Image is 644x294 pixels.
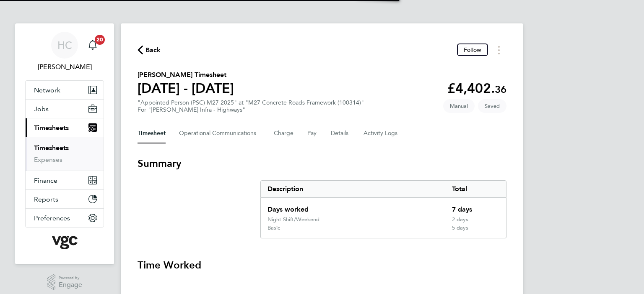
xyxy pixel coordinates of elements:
span: Heena Chatrath [25,62,104,72]
button: Operational Communications [179,123,260,143]
div: Total [445,181,506,197]
span: This timesheet is Saved. [478,99,506,113]
a: Timesheets [34,144,69,152]
button: Timesheets [26,118,104,137]
button: Jobs [26,100,104,118]
button: Network [26,81,104,99]
a: 20 [84,32,101,59]
span: Engage [59,281,82,289]
span: Powered by [59,274,82,281]
div: 5 days [445,225,506,238]
button: Preferences [26,209,104,227]
button: Pay [307,123,317,143]
button: Activity Logs [364,123,399,143]
button: Follow [457,43,488,56]
div: Timesheets [26,137,104,171]
span: 36 [495,83,506,95]
span: Network [34,86,60,94]
nav: Main navigation [15,23,114,264]
span: 20 [95,35,105,45]
div: 7 days [445,198,506,216]
span: This timesheet was manually created. [443,99,475,113]
button: Back [138,45,161,55]
div: Summary [260,180,506,238]
div: 2 days [445,216,506,225]
span: Follow [464,46,481,54]
div: Days worked [261,198,445,216]
button: Finance [26,171,104,189]
h1: [DATE] - [DATE] [138,80,234,97]
button: Timesheets Menu [491,43,506,56]
button: Reports [26,190,104,208]
span: Reports [34,195,58,203]
span: Preferences [34,214,70,222]
button: Details [331,123,350,143]
span: Finance [34,176,57,184]
button: Charge [274,123,294,143]
a: Powered byEngage [47,274,83,290]
a: HC[PERSON_NAME] [25,32,104,72]
div: For "[PERSON_NAME] Infra - Highways" [138,106,364,113]
span: Back [145,45,161,55]
h3: Time Worked [138,258,506,272]
a: Go to home page [25,236,104,249]
span: HC [57,40,72,51]
img: vgcgroup-logo-retina.png [52,236,78,249]
a: Expenses [34,156,62,164]
div: Night Shift/Weekend [267,216,319,223]
div: Basic [267,225,280,231]
app-decimal: £4,402. [447,80,506,96]
div: Description [261,181,445,197]
button: Timesheet [138,123,166,143]
span: Timesheets [34,124,69,132]
div: "Appointed Person (PSC) M27 2025" at "M27 Concrete Roads Framework (100314)" [138,99,364,113]
h3: Summary [138,157,506,170]
h2: [PERSON_NAME] Timesheet [138,70,234,80]
span: Jobs [34,105,49,113]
